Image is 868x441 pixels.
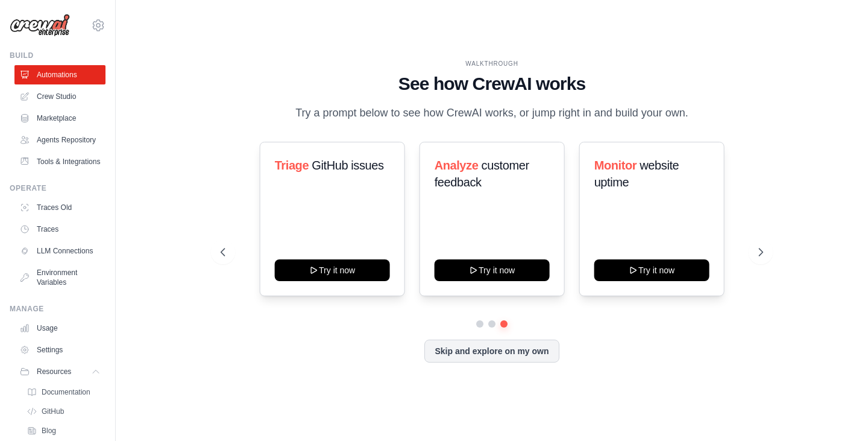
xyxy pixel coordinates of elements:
[37,367,71,376] span: Resources
[14,263,105,292] a: Environment Variables
[221,73,763,95] h1: See how CrewAI works
[274,259,389,281] button: Try it now
[424,340,559,363] button: Skip and explore on my own
[289,104,694,122] p: Try a prompt below to see how CrewAI works, or jump right in and build your own.
[808,383,868,441] iframe: Chat Widget
[42,387,90,397] span: Documentation
[14,109,105,128] a: Marketplace
[14,362,105,381] button: Resources
[42,426,56,436] span: Blog
[221,59,763,68] div: WALKTHROUGH
[14,220,105,239] a: Traces
[14,198,105,217] a: Traces Old
[808,383,868,441] div: Widget de chat
[10,14,70,37] img: Logo
[14,241,105,261] a: LLM Connections
[594,159,637,172] span: Monitor
[434,159,529,189] span: customer feedback
[10,304,105,314] div: Manage
[14,87,105,106] a: Crew Studio
[42,407,64,416] span: GitHub
[10,51,105,60] div: Build
[14,319,105,338] a: Usage
[22,384,105,401] a: Documentation
[594,159,679,189] span: website uptime
[312,159,383,172] span: GitHub issues
[14,340,105,360] a: Settings
[14,130,105,150] a: Agents Repository
[22,403,105,420] a: GitHub
[434,159,478,172] span: Analyze
[14,152,105,171] a: Tools & Integrations
[434,259,549,281] button: Try it now
[10,183,105,193] div: Operate
[274,159,309,172] span: Triage
[22,422,105,439] a: Blog
[14,65,105,84] a: Automations
[594,259,709,281] button: Try it now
